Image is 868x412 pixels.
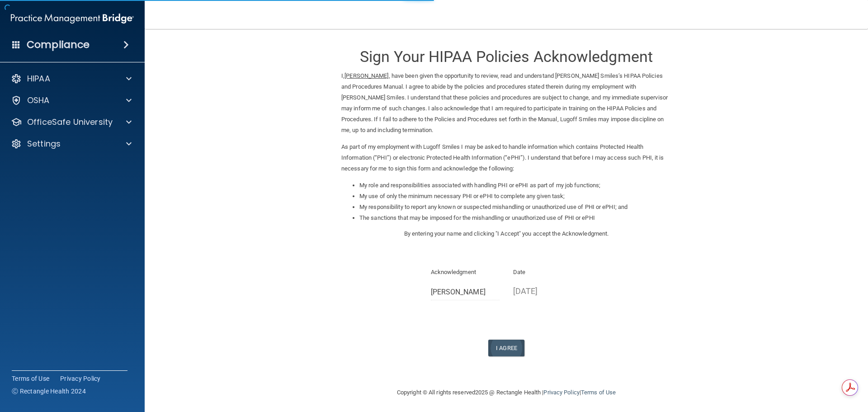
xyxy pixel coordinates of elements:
[27,73,50,84] p: HIPAA
[581,389,616,396] a: Terms of Use
[513,284,582,298] p: [DATE]
[341,48,671,65] h3: Sign Your HIPAA Policies Acknowledgment
[359,213,671,223] li: The sanctions that may be imposed for the mishandling or unauthorized use of PHI or ePHI
[27,117,113,128] p: OfficeSafe University
[11,73,132,84] a: HIPAA
[359,180,671,191] li: My role and responsibilities associated with handling PHI or ePHI as part of my job functions;
[11,95,132,106] a: OSHA
[341,142,671,174] p: As part of my employment with Lugoff Smiles I may be asked to handle information which contains P...
[341,378,671,407] div: Copyright © All rights reserved 2025 @ Rectangle Health | |
[431,284,500,300] input: Full Name
[543,389,579,396] a: Privacy Policy
[27,95,50,106] p: OSHA
[341,228,671,239] p: By entering your name and clicking "I Accept" you accept the Acknowledgment.
[27,138,61,149] p: Settings
[12,387,86,396] span: Ⓒ Rectangle Health 2024
[513,267,582,278] p: Date
[488,340,524,356] button: I Agree
[11,138,132,149] a: Settings
[60,374,101,383] a: Privacy Policy
[11,117,132,128] a: OfficeSafe University
[341,71,671,136] p: I, , have been given the opportunity to review, read and understand [PERSON_NAME] Smiles’s HIPAA ...
[359,191,671,202] li: My use of only the minimum necessary PHI or ePHI to complete any given task;
[431,267,500,278] p: Acknowledgment
[27,38,90,51] h4: Compliance
[11,9,134,28] img: PMB logo
[344,72,388,79] ins: [PERSON_NAME]
[12,374,49,383] a: Terms of Use
[359,202,671,213] li: My responsibility to report any known or suspected mishandling or unauthorized use of PHI or ePHI...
